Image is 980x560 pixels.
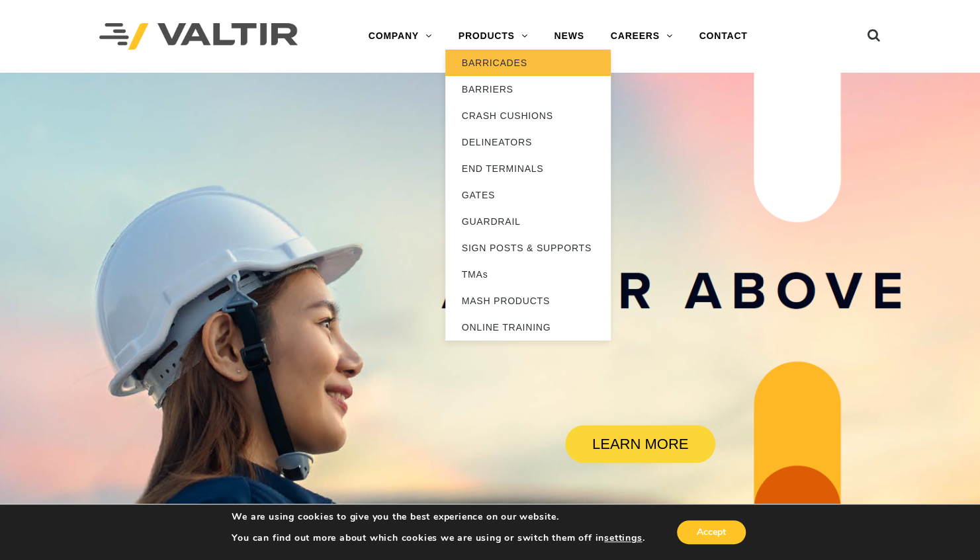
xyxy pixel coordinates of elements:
[541,23,597,50] a: NEWS
[677,520,746,544] button: Accept
[445,129,611,155] a: DELINEATORS
[686,23,760,50] a: CONTACT
[598,23,686,50] a: CAREERS
[604,532,642,544] button: settings
[445,155,611,182] a: END TERMINALS
[355,23,445,50] a: COMPANY
[445,314,611,340] a: ONLINE TRAINING
[445,261,611,288] a: TMAs
[232,511,645,523] p: We are using cookies to give you the best experience on our website.
[99,23,298,50] img: Valtir
[445,102,611,129] a: CRASH CUSHIONS
[445,23,541,50] a: PRODUCTS
[445,76,611,102] a: BARRIERS
[445,50,611,76] a: BARRICADES
[445,182,611,208] a: GATES
[445,208,611,235] a: GUARDRAIL
[445,288,611,314] a: MASH PRODUCTS
[232,532,645,544] p: You can find out more about which cookies we are using or switch them off in .
[445,235,611,261] a: SIGN POSTS & SUPPORTS
[565,425,715,463] a: LEARN MORE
